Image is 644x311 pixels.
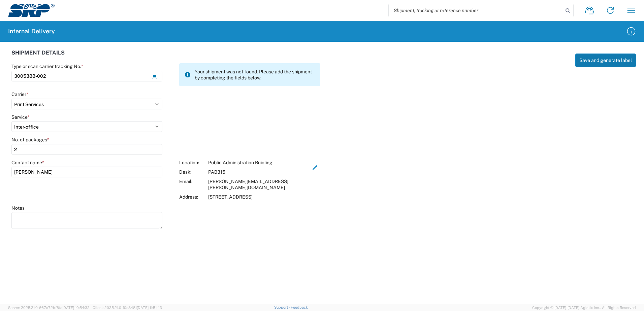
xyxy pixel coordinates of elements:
[291,305,308,309] a: Feedback
[179,169,205,175] div: Desk:
[8,306,90,310] span: Server: 2025.21.0-667a72bf6fa
[93,306,162,310] span: Client: 2025.21.0-f0c8481
[179,160,205,166] div: Location:
[532,305,636,311] span: Copyright © [DATE]-[DATE] Agistix Inc., All Rights Reserved
[137,306,162,310] span: [DATE] 11:51:43
[11,137,49,143] label: No. of packages
[195,69,315,81] span: Your shipment was not found. Please add the shipment by completing the fields below.
[11,50,320,63] div: SHIPMENT DETAILS
[208,194,310,200] div: [STREET_ADDRESS]
[389,4,563,17] input: Shipment, tracking or reference number
[11,63,83,69] label: Type or scan carrier tracking No.
[274,305,291,309] a: Support
[11,91,28,97] label: Carrier
[8,4,55,17] img: srp
[8,27,55,35] h2: Internal Delivery
[179,178,205,191] div: Email:
[575,54,636,67] button: Save and generate label
[208,160,310,166] div: Public Administration Buidling
[179,194,205,200] div: Address:
[11,114,30,120] label: Service
[11,205,25,211] label: Notes
[208,169,310,175] div: PAB315
[11,160,44,166] label: Contact name
[208,178,310,191] div: [PERSON_NAME][EMAIL_ADDRESS][PERSON_NAME][DOMAIN_NAME]
[62,306,90,310] span: [DATE] 10:54:32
